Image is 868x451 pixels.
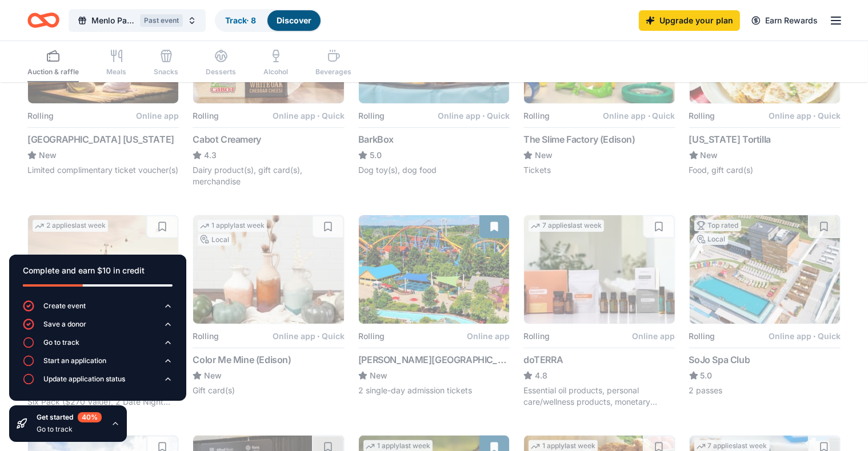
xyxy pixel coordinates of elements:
button: Start an application [23,355,173,373]
button: Image for SoJo Spa ClubTop ratedLocalRollingOnline app•QuickSoJo Spa Club5.02 passes [689,215,841,396]
div: 40 % [78,412,102,422]
div: Go to track [37,425,102,434]
div: Start an application [43,356,106,365]
button: Track· 8Discover [215,9,322,32]
div: Update application status [43,375,125,384]
button: Image for Color Me Mine (Edison)1 applylast weekLocalRollingOnline app•QuickColor Me Mine (Edison... [193,215,344,396]
a: Home [27,7,59,34]
div: Get started [37,412,102,422]
button: Save a donor [23,319,173,337]
a: Track· 8 [225,15,256,25]
button: Go to track [23,337,173,355]
button: Menlo Park Terrace PTO Pocketbook Bingo Tricky TrayPast event [69,9,206,32]
div: Past event [140,14,183,27]
a: Earn Rewards [745,10,825,31]
button: Create event [23,300,173,319]
span: Menlo Park Terrace PTO Pocketbook Bingo Tricky Tray [91,14,135,27]
button: Update application status [23,373,173,392]
div: Save a donor [43,320,86,329]
a: Upgrade your plan [639,10,740,31]
a: Discover [277,15,311,25]
button: Image for Let's Roam2 applieslast weekRollingOnline appLet's Roam4.43 Family Scavenger [PERSON_NA... [27,215,179,408]
div: Create event [43,301,86,311]
button: Image for doTERRA7 applieslast weekRollingOnline appdoTERRA4.8Essential oil products, personal ca... [523,215,675,408]
div: Complete and earn $10 in credit [23,264,173,277]
div: Go to track [43,338,79,347]
button: Image for Dorney Park & Wildwater KingdomRollingOnline app[PERSON_NAME][GEOGRAPHIC_DATA]New2 sing... [358,215,510,396]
